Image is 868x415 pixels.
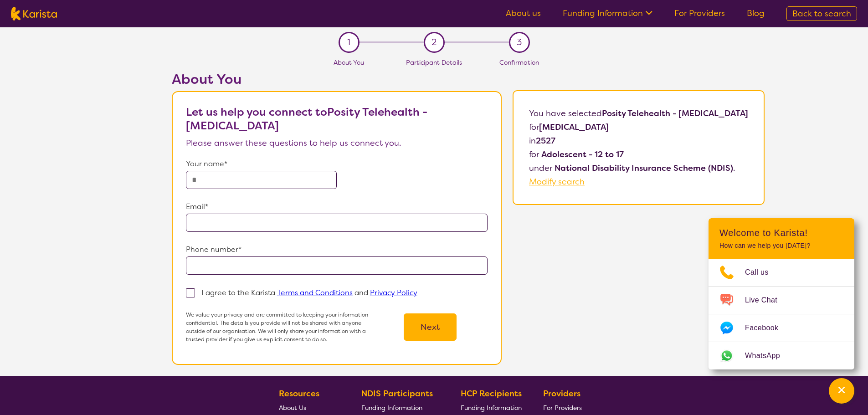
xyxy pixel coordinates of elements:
a: For Providers [674,8,725,19]
span: Facebook [745,321,789,335]
span: Participant Details [406,58,462,67]
span: 3 [517,36,522,49]
b: National Disability Insurance Scheme (NDIS) [555,163,733,174]
b: 2527 [536,135,555,146]
div: Channel Menu [709,218,854,369]
p: for [529,120,748,134]
b: Posity Telehealth - [MEDICAL_DATA] [602,108,748,119]
span: Confirmation [499,58,539,67]
p: Please answer these questions to help us connect you. [186,136,488,150]
b: Let us help you connect to Posity Telehealth - [MEDICAL_DATA] [186,105,427,133]
a: Funding Information [461,400,522,415]
p: I agree to the Karista and [201,288,417,297]
span: Call us [745,266,780,279]
ul: Choose channel [709,259,854,369]
span: About You [334,58,364,67]
p: under . [529,161,748,175]
h2: About You [172,71,502,87]
a: Blog [747,8,765,19]
p: for [529,148,748,161]
b: NDIS Participants [361,388,433,399]
a: For Providers [543,400,586,415]
b: Providers [543,388,580,399]
a: Funding Information [361,400,440,415]
p: Email* [186,200,488,214]
span: For Providers [543,404,582,412]
a: Terms and Conditions [277,288,353,297]
a: Privacy Policy [370,288,417,297]
span: Back to search [792,8,851,19]
span: About Us [279,404,306,412]
button: Next [404,313,457,341]
b: Resources [279,388,319,399]
p: You have selected [529,107,748,189]
b: HCP Recipients [461,388,522,399]
a: Modify search [529,176,585,187]
span: Funding Information [361,404,422,412]
a: About Us [279,400,340,415]
button: Channel Menu [829,378,854,404]
span: 1 [347,36,350,49]
img: Karista logo [11,7,57,20]
p: We value your privacy and are committed to keeping your information confidential. The details you... [186,311,373,343]
b: [MEDICAL_DATA] [539,122,609,133]
h2: Welcome to Karista! [719,227,843,238]
span: Live Chat [745,293,788,307]
a: Web link opens in a new tab. [709,342,854,369]
a: About us [506,8,541,19]
b: Adolescent - 12 to 17 [541,149,624,160]
span: WhatsApp [745,349,791,363]
span: Funding Information [461,404,522,412]
p: How can we help you [DATE]? [719,242,843,250]
a: Funding Information [563,8,652,19]
p: Phone number* [186,243,488,256]
span: 2 [431,36,437,49]
p: in [529,134,748,148]
a: Back to search [786,6,857,21]
p: Your name* [186,157,488,171]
